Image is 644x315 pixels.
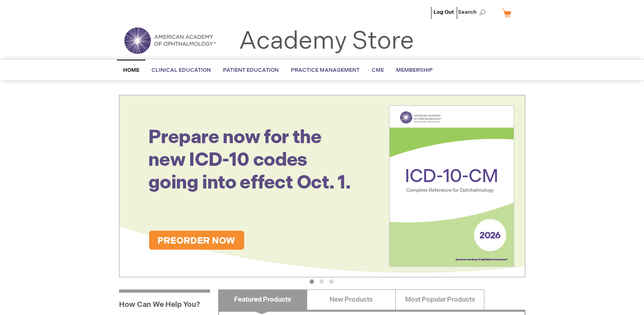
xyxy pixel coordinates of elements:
[310,279,314,284] button: 1 of 3
[319,279,324,284] button: 2 of 3
[291,67,360,73] span: Practice Management
[329,279,334,284] button: 3 of 3
[239,27,414,56] a: Academy Store
[434,9,454,15] a: Log Out
[123,67,139,73] span: Home
[458,4,489,20] span: Search
[396,67,433,73] span: Membership
[395,289,484,310] a: Most Popular Products
[218,289,307,310] a: Featured Products
[152,67,211,73] span: Clinical Education
[223,67,279,73] span: Patient Education
[307,289,396,310] a: New Products
[372,67,384,73] span: CME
